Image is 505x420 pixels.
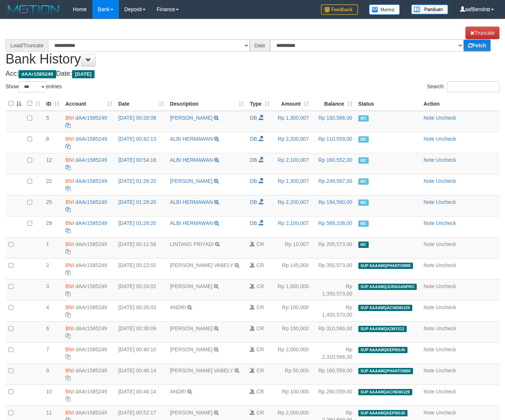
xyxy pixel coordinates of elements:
td: Rp 205,573,00 [312,237,355,258]
span: BNI [65,136,74,142]
h4: Acc: Date: [6,70,499,78]
td: Rp 249,567,00 [312,174,355,195]
a: Uncheck [436,178,456,184]
th: Amount: activate to sort column ascending [273,96,312,111]
span: dAAr1585249 [18,70,56,78]
h1: Bank History [6,27,499,66]
td: [DATE] 00:26:03 [115,300,167,321]
img: MOTION_logo.png [6,4,62,15]
a: ANDRI [170,304,186,310]
span: BNI [65,220,74,226]
a: ANDRI [170,389,186,395]
td: Rp 2,000,000 [273,342,312,363]
a: ALBI HERMAWAN [170,199,213,205]
span: DB [250,157,257,163]
a: Note [424,368,435,373]
span: SUP AAAAMQPHANTOM90 [358,368,413,374]
td: [DATE] 00:40:10 [115,342,167,363]
td: Rp 589,108,00 [312,216,355,237]
span: CR [256,241,264,247]
a: dAAr1585249 [75,346,107,352]
td: [DATE] 00:42:13 [115,132,167,153]
td: Rp 1,300,007 [273,174,312,195]
a: Copy dAAr1585249 to clipboard [65,375,71,381]
span: BNI [65,199,74,205]
span: DB [250,178,257,184]
th: Description: activate to sort column ascending [167,96,247,111]
div: Date [250,39,270,52]
span: BNI [65,389,74,395]
span: 29 [46,220,52,226]
a: Uncheck [436,410,456,416]
span: SUP AAAAMQAZMY212 [358,326,407,332]
a: Copy dAAr1585249 to clipboard [65,270,71,276]
a: dAAr1585249 [75,199,107,205]
a: dAAr1585249 [75,325,107,331]
span: BNI [65,115,74,121]
td: [DATE] 00:22:02 [115,258,167,279]
label: Search: [427,81,499,92]
a: Note [424,410,435,416]
a: ALBI HERMAWAN [170,157,213,163]
span: [DATE] [72,70,95,78]
a: Note [424,199,435,205]
span: 3 [46,283,49,289]
a: LINTANG PRIYADI [170,241,214,247]
select: Showentries [18,81,46,92]
span: CR [256,368,264,373]
div: Load/Truncate [6,39,48,52]
td: Rp 194,560,00 [312,195,355,216]
span: BNI [65,283,74,289]
span: Manually Checked by: aafmnamm [358,157,369,164]
span: SUP AAAAMQKEPIN145 [358,347,407,353]
span: Manually Checked by: aafmnamm [358,199,369,206]
a: Uncheck [436,157,456,163]
span: SUP AAAAMQJURAGANPRO [358,284,417,290]
a: Note [424,115,435,121]
td: Rp 145,000 [273,258,312,279]
span: DB [250,220,257,226]
a: dAAr1585249 [75,262,107,268]
td: Rp 160,000 [273,321,312,342]
a: Copy dAAr1585249 to clipboard [65,164,71,170]
td: Rp 100,000 [273,300,312,321]
a: Note [424,136,435,142]
td: [DATE] 00:46:14 [115,385,167,406]
td: Rp 160,552,00 [312,153,355,174]
th: Status [355,96,421,111]
a: [PERSON_NAME] VABELY [170,262,233,268]
span: BNI [65,368,74,373]
span: 11 [46,410,52,416]
a: Uncheck [436,368,456,373]
span: Manually Checked by: aafmnamm [358,178,369,185]
span: 8 [46,136,49,142]
a: Note [424,325,435,331]
a: dAAr1585249 [75,283,107,289]
span: 1 [46,241,49,247]
td: Rp 2,200,007 [273,132,312,153]
a: Uncheck [436,346,456,352]
span: CR [256,304,264,310]
td: Rp 2,100,007 [273,153,312,174]
img: Button%20Memo.svg [369,4,400,15]
span: 22 [46,178,52,184]
a: Copy dAAr1585249 to clipboard [65,396,71,402]
th: Date: activate to sort column ascending [115,96,167,111]
span: 25 [46,199,52,205]
td: Rp 1,450,573,00 [312,300,355,321]
a: Note [424,157,435,163]
a: Note [424,283,435,289]
a: dAAr1585249 [75,304,107,310]
td: Rp 1,000,000 [273,279,312,300]
td: Rp 2,200,007 [273,195,312,216]
td: [DATE] 01:28:20 [115,195,167,216]
span: CR [256,325,264,331]
span: CR [256,346,264,352]
span: CR [256,283,264,289]
th: Account: activate to sort column ascending [62,96,115,111]
a: dAAr1585249 [75,220,107,226]
td: [DATE] 00:38:09 [115,321,167,342]
a: Note [424,220,435,226]
a: Uncheck [436,304,456,310]
span: 9 [46,368,49,373]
